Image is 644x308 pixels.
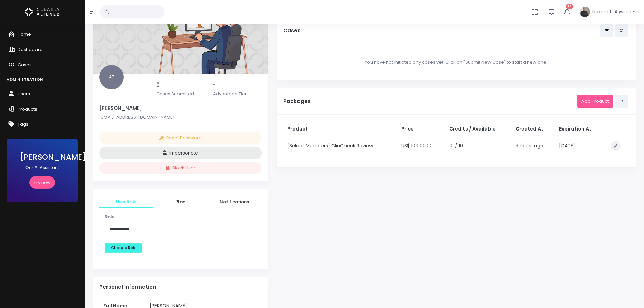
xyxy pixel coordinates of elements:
[105,243,142,253] button: Change Role
[99,65,124,89] span: AT
[18,91,30,97] span: Users
[18,121,28,127] span: Tags
[511,121,555,137] th: Created At
[18,106,37,112] span: Products
[20,164,64,171] p: Our AI Assistant
[566,4,573,9] span: 17
[99,284,262,290] h4: Personal Information
[555,121,604,137] th: Expiration At
[99,132,262,144] button: Reset Password
[445,137,511,155] td: 10 / 10
[579,6,591,18] img: Header Avatar
[511,137,555,155] td: 3 hours ago
[213,82,262,88] h5: -
[577,95,613,108] a: Add Product
[156,82,205,88] h5: 0
[20,152,64,162] h3: [PERSON_NAME]
[213,91,262,97] p: Advantage Tier
[213,198,256,205] span: Notifications
[105,198,148,205] span: User Role
[18,62,32,68] span: Cases
[283,51,629,74] div: You have not initiated any cases yet. Click on "Submit New Case" to start a new one.
[18,46,43,53] span: Dashboard
[99,162,262,174] button: Block User
[397,121,445,137] th: Price
[555,137,604,155] td: [DATE]
[159,198,202,205] span: Plan
[25,5,60,19] img: Logo Horizontal
[283,137,397,155] td: [Select Members] ClinCheck Review
[18,31,31,38] span: Home
[283,28,600,34] h5: Cases
[283,121,397,137] th: Product
[397,137,445,155] td: US$ 10.000,00
[105,214,115,220] label: Role
[445,121,511,137] th: Credits / Available
[99,114,262,121] p: [EMAIL_ADDRESS][DOMAIN_NAME]
[99,147,262,159] button: Impersonate
[99,105,262,111] h5: [PERSON_NAME]
[29,176,55,189] a: Try now
[592,8,631,15] span: Nazareth, Alysson
[283,98,577,104] h5: Packages
[156,91,205,97] p: Cases Submitted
